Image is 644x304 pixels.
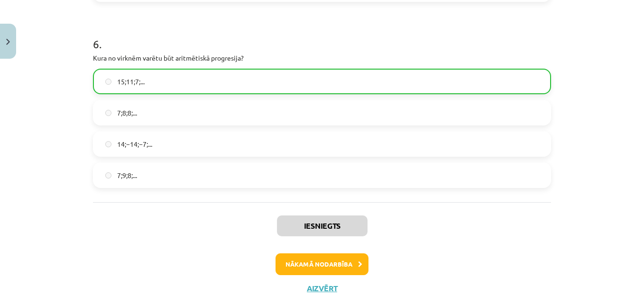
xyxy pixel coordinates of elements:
button: Aizvērt [304,284,340,293]
span: 15;11;7;... [117,77,145,87]
input: 14;−14;−7;... [105,141,111,147]
input: 15;11;7;... [105,79,111,85]
span: 7;8;8;... [117,108,137,118]
span: 14;−14;−7;... [117,139,152,149]
input: 7;9;8;... [105,172,111,179]
button: Iesniegts [277,215,368,236]
span: 7;9;8;... [117,170,137,180]
button: Nākamā nodarbība [276,253,368,275]
img: icon-close-lesson-0947bae3869378f0d4975bcd49f059093ad1ed9edebbc8119c70593378902aed.svg [6,39,10,45]
p: Kura no virknēm varētu būt aritmētiskā progresija? [93,53,551,63]
h1: 6 . [93,21,551,50]
input: 7;8;8;... [105,110,111,116]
